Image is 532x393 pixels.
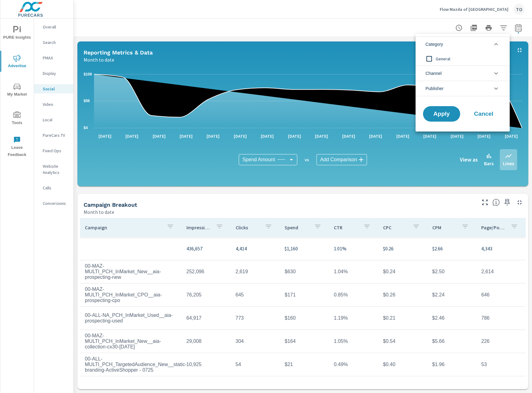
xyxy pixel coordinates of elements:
span: Apply [429,111,454,117]
div: General [416,52,508,66]
button: Cancel [465,106,502,122]
span: General [436,55,504,63]
ul: filter options [416,34,510,99]
span: Publisher [425,81,443,96]
button: Apply [423,106,460,122]
span: Cancel [471,111,496,117]
span: Channel [425,66,442,81]
span: Category [425,37,443,52]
